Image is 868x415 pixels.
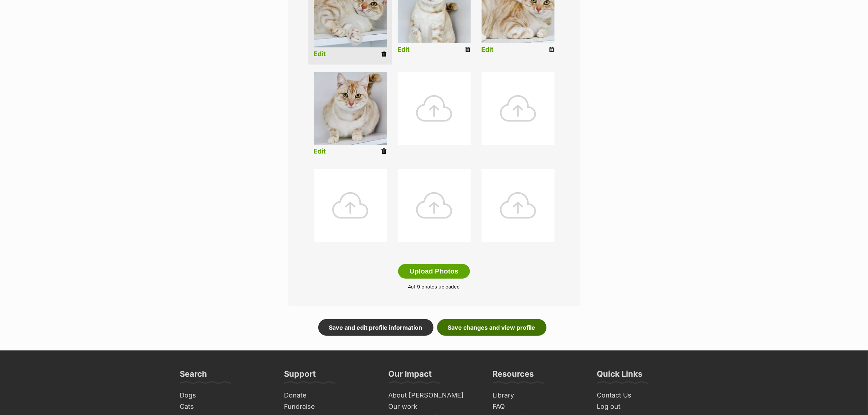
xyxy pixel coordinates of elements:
[594,390,691,401] a: Contact Us
[180,369,207,383] h3: Search
[314,148,326,155] a: Edit
[398,46,410,54] a: Edit
[299,283,569,291] p: of 9 photos uploaded
[314,72,387,145] img: listing photo
[490,401,587,412] a: FAQ
[386,401,483,412] a: Our work
[493,369,534,383] h3: Resources
[177,401,274,412] a: Cats
[281,401,378,412] a: Fundraise
[597,369,643,383] h3: Quick Links
[281,390,378,401] a: Donate
[594,401,691,412] a: Log out
[389,369,432,383] h3: Our Impact
[408,284,411,290] span: 4
[318,319,433,336] a: Save and edit profile information
[386,390,483,401] a: About [PERSON_NAME]
[482,46,494,54] a: Edit
[177,390,274,401] a: Dogs
[437,319,546,336] a: Save changes and view profile
[284,369,316,383] h3: Support
[314,50,326,58] a: Edit
[490,390,587,401] a: Library
[398,264,470,279] button: Upload Photos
